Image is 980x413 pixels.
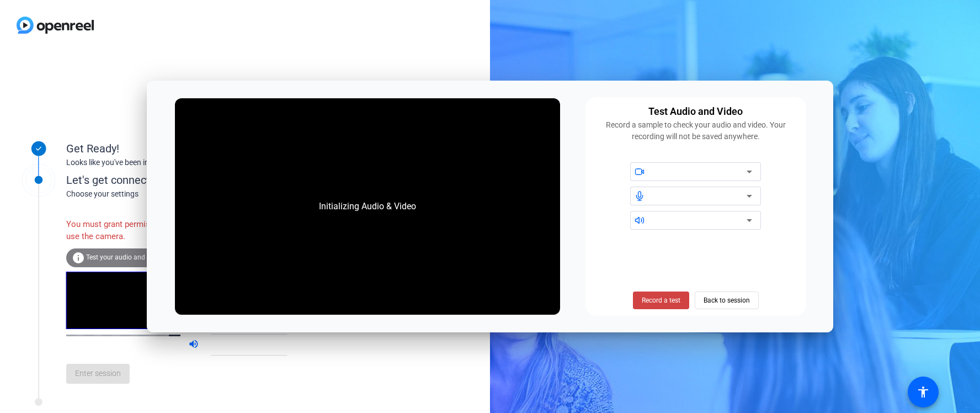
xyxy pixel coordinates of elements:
[86,253,163,261] span: Test your audio and video
[633,292,689,309] button: Record a test
[66,140,287,157] div: Get Ready!
[917,385,930,399] mat-icon: accessibility
[308,189,427,224] div: Initializing Audio & Video
[695,292,759,309] button: Back to session
[66,172,310,188] div: Let's get connected.
[592,119,800,142] div: Record a sample to check your audio and video. Your recording will not be saved anywhere.
[188,338,201,352] mat-icon: volume_up
[648,104,743,119] div: Test Audio and Video
[704,290,750,311] span: Back to session
[66,157,287,168] div: Looks like you've been invited to join
[72,251,85,264] mat-icon: info
[66,213,188,248] div: You must grant permissions to use the camera.
[66,188,310,200] div: Choose your settings
[642,295,680,305] span: Record a test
